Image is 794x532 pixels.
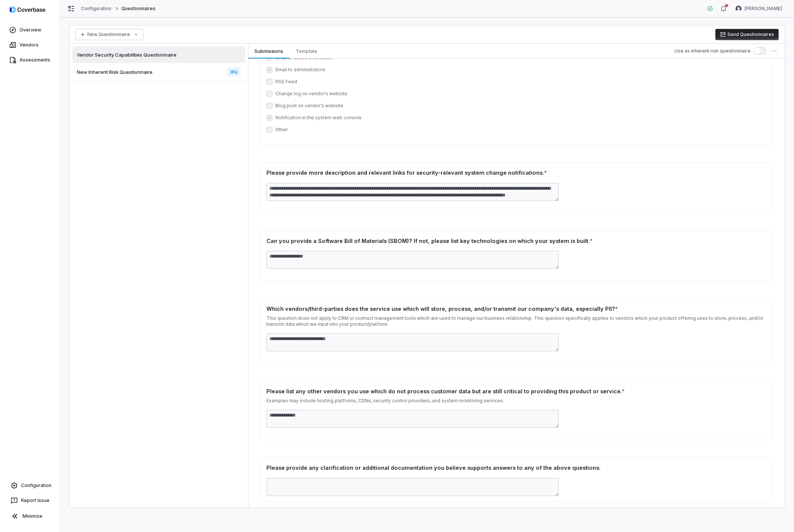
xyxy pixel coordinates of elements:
[275,79,297,85] label: RSS Feed
[266,305,767,313] div: Which vendors/third-parties does the service use which will store, process, and/or transmit our c...
[3,509,57,524] button: Minimize
[121,6,156,12] span: Questionnaires
[715,29,779,40] button: Send Questionnaires
[736,6,742,12] img: Christopher Morgan avatar
[266,315,767,327] p: This question does not apply to CRM or contract management tools which are used to manage our bus...
[3,479,57,492] a: Configuration
[227,67,241,76] span: IRQ
[81,6,112,12] a: Configuration
[266,464,767,472] div: Please provide any clarification or additional documentation you believe supports answers to any ...
[1,53,58,67] a: Assessments
[266,387,767,396] div: Please list any other vendors you use which do not process customer data but are still critical t...
[293,46,320,56] span: Template
[10,6,45,13] img: logo-D7KZi-bG.svg
[251,46,286,56] span: Submissions
[275,91,347,97] label: Change log on vendor's website
[745,6,782,12] span: [PERSON_NAME]
[266,169,767,177] div: Please provide more description and relevant links for security-relevant system change notificati...
[1,38,58,52] a: Vendors
[275,67,325,73] label: Email to administrators
[72,46,245,63] a: Vendor Security Capabilities Questionnaire
[275,127,288,133] label: Other
[275,115,362,121] label: Notification in the system web console
[77,51,176,58] span: Vendor Security Capabilities Questionnaire
[731,3,787,14] button: Christopher Morgan avatar[PERSON_NAME]
[72,63,245,81] a: New Inherent Risk QuestionnaireIRQ
[767,44,781,58] button: More actions
[1,23,58,37] a: Overview
[275,103,343,109] label: Blog post on vendor's website
[75,29,144,40] button: New Questionnaire
[77,69,153,75] span: New Inherent Risk Questionnaire
[266,237,767,245] div: Can you provide a Software Bill of Materials (SBOM)? If not, please list key technologies on whic...
[3,494,57,507] button: Report Issue
[266,398,767,404] p: Examples may include hosting platforms, CDNs, security control providers, and system monitoring s...
[674,48,751,54] label: Use as inherent risk questionnaire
